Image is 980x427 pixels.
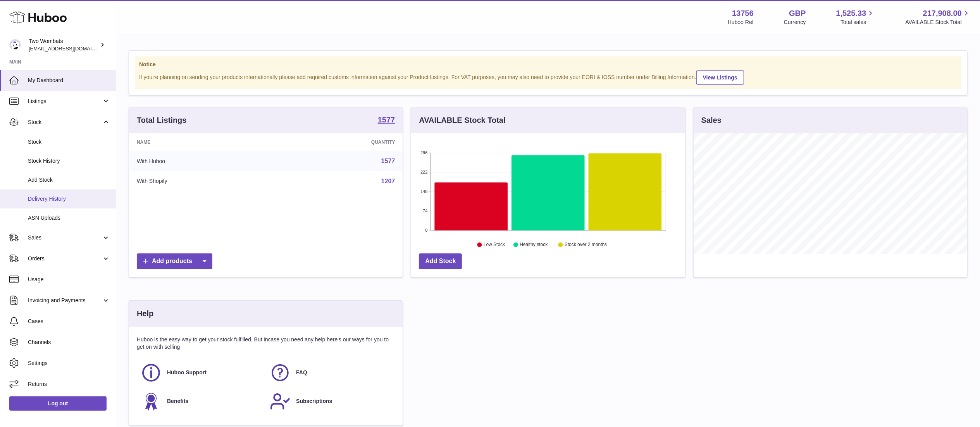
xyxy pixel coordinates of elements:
strong: Notice [139,61,957,68]
a: 217,908.00 AVAILABLE Stock Total [905,8,971,26]
span: 217,908.00 [923,8,962,19]
span: Settings [28,360,110,367]
a: View Listings [696,70,744,85]
a: 1,525.33 Total sales [836,8,875,26]
text: Stock over 2 months [565,242,607,248]
a: FAQ [270,362,391,383]
span: Usage [28,276,110,283]
h3: Total Listings [137,115,187,126]
span: [EMAIL_ADDRESS][DOMAIN_NAME] [29,45,114,52]
div: Currency [784,19,806,26]
span: FAQ [296,369,307,376]
span: Subscriptions [296,398,332,405]
div: Huboo Ref [728,19,754,26]
th: Name [129,133,277,151]
a: Benefits [141,391,262,412]
span: Orders [28,255,102,262]
h3: Help [137,308,153,319]
span: My Dashboard [28,77,110,84]
td: With Shopify [129,171,277,191]
text: Low Stock [484,242,505,248]
a: Add Stock [419,253,462,269]
span: Huboo Support [167,369,207,376]
span: Invoicing and Payments [28,297,102,304]
a: Huboo Support [141,362,262,383]
text: 222 [420,170,427,174]
text: Healthy stock [520,242,548,248]
text: 148 [420,189,427,194]
span: Add Stock [28,176,110,184]
span: AVAILABLE Stock Total [905,19,971,26]
th: Quantity [277,133,403,151]
div: If you're planning on sending your products internationally please add required customs informati... [139,69,957,85]
text: 74 [423,208,428,213]
span: Stock [28,138,110,146]
span: Total sales [840,19,875,26]
span: Delivery History [28,195,110,203]
strong: 1577 [378,116,395,124]
span: Channels [28,339,110,346]
text: 0 [425,228,428,232]
strong: 13756 [732,8,754,19]
span: Stock [28,119,102,126]
h3: AVAILABLE Stock Total [419,115,505,126]
span: Sales [28,234,102,241]
a: 1207 [381,178,395,184]
h3: Sales [701,115,722,126]
a: 1577 [381,158,395,164]
span: 1,525.33 [836,8,866,19]
div: Two Wombats [29,38,98,52]
strong: GBP [789,8,806,19]
a: Add products [137,253,212,269]
span: Benefits [167,398,188,405]
span: Cases [28,318,110,325]
span: Returns [28,381,110,388]
span: ASN Uploads [28,214,110,222]
span: Listings [28,98,102,105]
a: 1577 [378,116,395,125]
p: Huboo is the easy way to get your stock fulfilled. But incase you need any help here's our ways f... [137,336,395,351]
span: Stock History [28,157,110,165]
text: 296 [420,150,427,155]
a: Subscriptions [270,391,391,412]
a: Log out [9,396,107,410]
td: With Huboo [129,151,277,171]
img: internalAdmin-13756@internal.huboo.com [9,39,21,51]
